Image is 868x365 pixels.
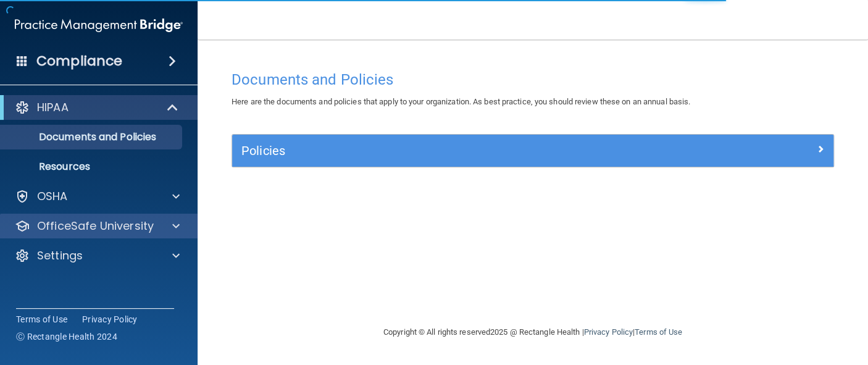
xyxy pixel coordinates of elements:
[16,330,117,343] span: Ⓒ Rectangle Health 2024
[15,13,183,38] img: PMB logo
[307,313,758,352] div: Copyright © All rights reserved 2025 @ Rectangle Health | |
[15,100,179,115] a: HIPAA
[15,219,180,233] a: OfficeSafe University
[583,327,632,337] a: Privacy Policy
[37,189,68,204] p: OSHA
[15,189,180,204] a: OSHA
[8,131,177,143] p: Documents and Policies
[635,327,682,337] a: Terms of Use
[82,313,138,325] a: Privacy Policy
[241,141,824,161] a: Policies
[36,52,122,70] h4: Compliance
[232,72,834,88] h4: Documents and Policies
[37,100,69,115] p: HIPAA
[8,161,177,173] p: Resources
[37,248,83,263] p: Settings
[241,144,674,157] h5: Policies
[16,313,67,325] a: Terms of Use
[15,248,180,263] a: Settings
[37,219,154,233] p: OfficeSafe University
[232,97,690,106] span: Here are the documents and policies that apply to your organization. As best practice, you should...
[655,278,853,327] iframe: Drift Widget Chat Controller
